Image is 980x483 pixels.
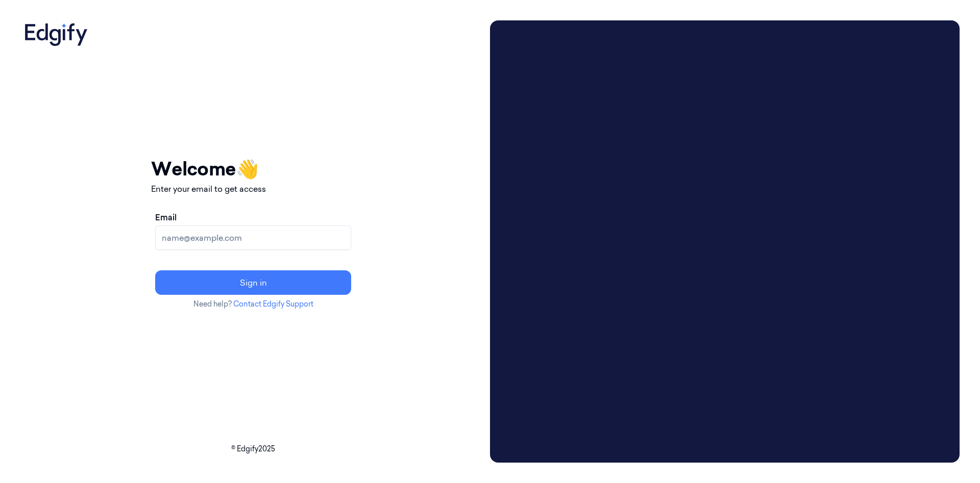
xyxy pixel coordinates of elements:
h1: Welcome 👋 [151,155,355,183]
p: Enter your email to get access [151,183,355,195]
button: Sign in [155,270,351,295]
label: Email [155,211,177,223]
a: Contact Edgify Support [233,299,313,309]
input: name@example.com [155,225,351,250]
p: Need help? [151,299,355,310]
p: © Edgify 2025 [20,444,486,454]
